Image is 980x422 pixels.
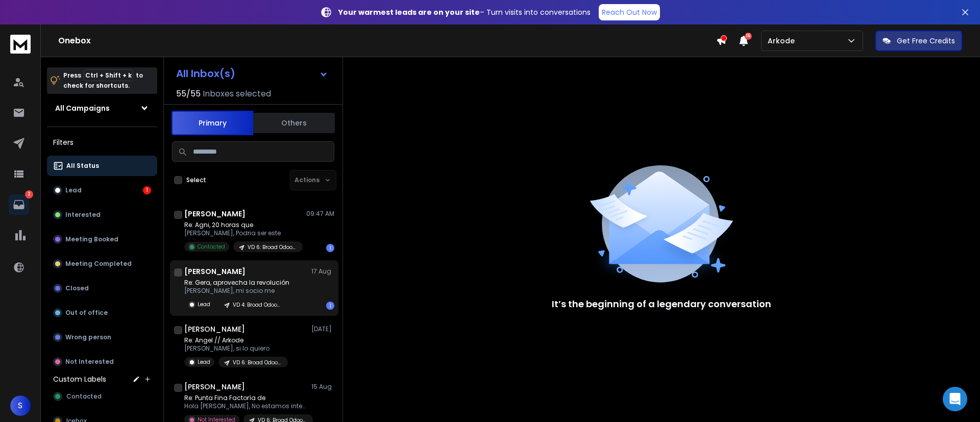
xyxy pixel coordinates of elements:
[184,394,307,402] p: Re: Punta Fina Factoría de
[47,327,157,347] button: Wrong person
[176,88,201,100] span: 55 / 55
[338,7,591,17] p: – Turn visits into conversations
[943,387,967,411] div: Open Intercom Messenger
[143,186,151,194] div: 1
[184,266,246,277] h1: [PERSON_NAME]
[184,402,307,410] p: Hola [PERSON_NAME], No estamos interesados. Gracias [PERSON_NAME] >
[65,235,118,243] p: Meeting Booked
[184,324,245,334] h1: [PERSON_NAME]
[184,336,288,344] p: Re: Angel // Arkode
[186,176,206,184] label: Select
[311,267,334,276] p: 17 Aug
[745,33,752,40] span: 15
[897,36,955,46] p: Get Free Credits
[184,229,303,237] p: [PERSON_NAME], Podria ser este
[47,386,157,407] button: Contacted
[253,112,335,134] button: Others
[47,303,157,323] button: Out of office
[184,279,289,287] p: Re: Gera, aprovecha la revolución
[47,352,157,372] button: Not Interested
[53,374,106,384] h3: Custom Labels
[198,358,210,366] p: Lead
[326,302,334,310] div: 1
[65,260,132,268] p: Meeting Completed
[47,278,157,299] button: Closed
[311,383,334,391] p: 15 Aug
[184,221,303,229] p: Re: Agni, 20 horas que
[176,68,235,79] h1: All Inbox(s)
[233,301,282,309] p: VD 4: Broad Odoo_Campaign - ARKODE
[65,186,82,194] p: Lead
[66,162,99,170] p: All Status
[768,36,799,46] p: Arkode
[10,395,31,416] button: S
[184,287,289,295] p: [PERSON_NAME], mi socio me
[25,190,33,198] p: 2
[198,301,210,308] p: Lead
[168,63,336,84] button: All Inbox(s)
[184,382,245,392] h1: [PERSON_NAME]
[58,35,716,47] h1: Onebox
[65,211,101,219] p: Interested
[47,156,157,176] button: All Status
[233,359,282,366] p: VD 6: Broad Odoo_Campaign - ARKODE
[47,229,157,250] button: Meeting Booked
[55,103,110,113] h1: All Campaigns
[338,7,480,17] strong: Your warmest leads are on your site
[184,344,288,353] p: [PERSON_NAME], si lo quiero
[47,98,157,118] button: All Campaigns
[65,309,108,317] p: Out of office
[65,284,89,292] p: Closed
[10,35,31,54] img: logo
[311,325,334,333] p: [DATE]
[47,205,157,225] button: Interested
[47,254,157,274] button: Meeting Completed
[65,358,114,366] p: Not Interested
[65,333,111,341] p: Wrong person
[9,194,29,215] a: 2
[66,392,102,401] span: Contacted
[599,4,660,20] a: Reach Out Now
[198,243,225,251] p: Contacted
[306,210,334,218] p: 09:47 AM
[47,180,157,201] button: Lead1
[552,297,771,311] p: It’s the beginning of a legendary conversation
[171,111,253,135] button: Primary
[248,243,297,251] p: VD 6: Broad Odoo_Campaign - ARKODE
[47,135,157,150] h3: Filters
[63,70,143,91] p: Press to check for shortcuts.
[184,209,246,219] h1: [PERSON_NAME]
[84,69,133,81] span: Ctrl + Shift + k
[203,88,271,100] h3: Inboxes selected
[875,31,962,51] button: Get Free Credits
[326,244,334,252] div: 1
[602,7,657,17] p: Reach Out Now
